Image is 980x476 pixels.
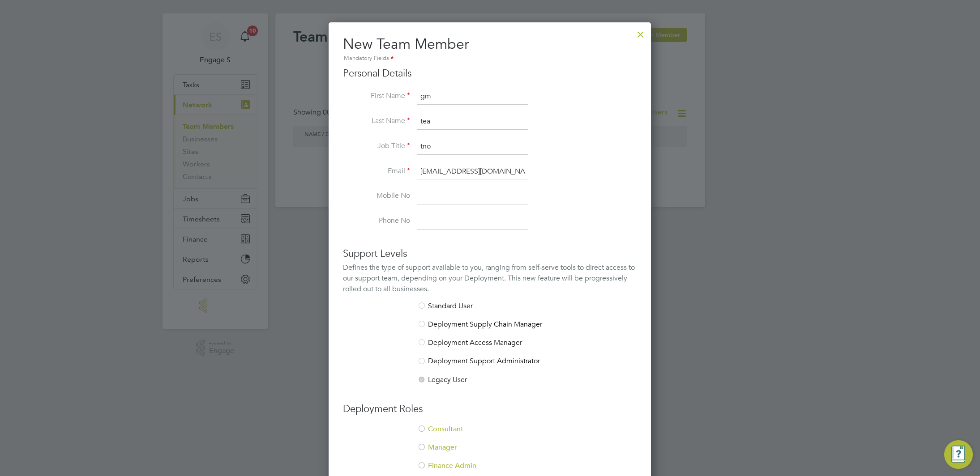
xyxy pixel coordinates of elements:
[343,216,410,225] label: Phone No
[343,425,637,443] li: Consultant
[343,357,637,375] li: Deployment Support Administrator
[343,262,637,294] div: Defines the type of support available to you, ranging from self-serve tools to direct access to o...
[343,54,637,64] div: Mandatory Fields
[343,247,637,260] h3: Support Levels
[343,116,410,126] label: Last Name
[343,166,410,176] label: Email
[343,141,410,151] label: Job Title
[343,375,637,385] li: Legacy User
[343,403,637,416] h3: Deployment Roles
[343,67,637,80] h3: Personal Details
[343,443,637,461] li: Manager
[343,320,637,338] li: Deployment Supply Chain Manager
[343,35,637,64] h2: New Team Member
[944,440,973,469] button: Engage Resource Center
[343,302,637,320] li: Standard User
[343,91,410,101] label: First Name
[343,191,410,200] label: Mobile No
[343,338,637,357] li: Deployment Access Manager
